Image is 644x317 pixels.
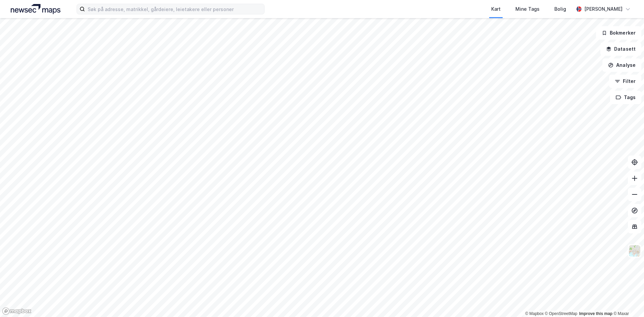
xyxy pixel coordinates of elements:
div: [PERSON_NAME] [584,5,623,13]
div: Mine Tags [515,5,540,13]
div: Kart [491,5,501,13]
button: Datasett [600,42,641,56]
img: logo.a4113a55bc3d86da70a041830d287a7e.svg [11,4,60,14]
a: Mapbox homepage [2,307,32,315]
a: Mapbox [525,311,544,316]
button: Bokmerker [596,26,641,40]
button: Tags [610,91,641,104]
input: Søk på adresse, matrikkel, gårdeiere, leietakere eller personer [85,4,264,14]
a: OpenStreetMap [545,311,578,316]
button: Filter [609,75,641,88]
a: Improve this map [579,311,612,316]
iframe: Chat Widget [610,285,644,317]
div: Bolig [554,5,566,13]
button: Analyse [602,58,641,72]
img: Z [628,244,641,257]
